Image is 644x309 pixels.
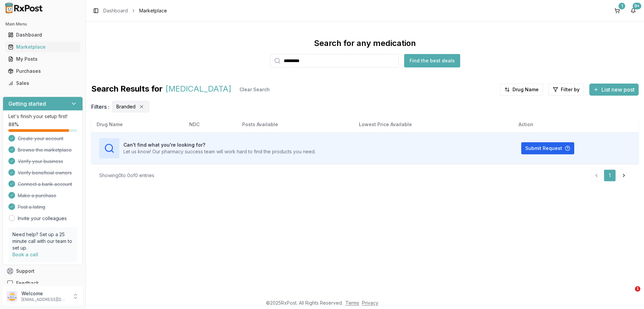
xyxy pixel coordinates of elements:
[18,147,72,153] span: Browse the marketplace
[5,53,80,65] a: My Posts
[5,65,80,77] a: Purchases
[561,86,580,93] span: Filter by
[8,32,77,38] div: Dashboard
[3,54,83,64] button: My Posts
[628,5,639,16] button: 9+
[513,86,539,93] span: Drug Name
[3,277,83,289] button: Feedback
[8,121,19,128] span: 88 %
[18,215,67,222] a: Invite your colleagues
[601,86,635,94] span: List new post
[8,100,46,108] h3: Getting started
[604,169,616,182] a: 1
[116,103,136,110] span: Branded
[103,7,167,14] nav: breadcrumb
[123,142,316,148] h3: Can't find what you're looking for?
[8,68,77,74] div: Purchases
[184,116,237,133] th: NDC
[548,84,584,96] button: Filter by
[619,3,625,9] div: 1
[18,135,63,142] span: Create your account
[16,280,39,287] span: Feedback
[99,172,154,179] div: Showing 0 to 0 of 0 entries
[12,252,38,257] a: Book a call
[5,41,80,53] a: Marketplace
[8,44,77,50] div: Marketplace
[589,87,639,94] a: List new post
[590,169,631,182] nav: pagination
[138,103,145,110] button: Remove Branded filter
[5,29,80,41] a: Dashboard
[617,169,631,182] a: Go to next page
[18,158,63,165] span: Verify your business
[3,30,83,40] button: Dashboard
[21,297,68,302] p: [EMAIL_ADDRESS][DOMAIN_NAME]
[354,116,513,133] th: Lowest Price Available
[5,21,80,27] h2: Main Menu
[123,148,316,155] p: Let us know! Our pharmacy success team will work hard to find the products you need.
[3,3,46,13] img: RxPost Logo
[18,192,56,199] span: Make a purchase
[3,265,83,277] button: Support
[234,84,275,96] button: Clear Search
[8,80,77,87] div: Sales
[404,54,460,67] button: Find the best deals
[18,169,72,176] span: Verify beneficial owners
[3,42,83,52] button: Marketplace
[314,38,416,49] div: Search for any medication
[5,77,80,89] a: Sales
[635,286,640,292] span: 1
[513,116,639,133] th: Action
[345,300,359,306] a: Terms
[362,300,378,306] a: Privacy
[103,7,128,14] a: Dashboard
[500,84,543,96] button: Drug Name
[8,113,77,120] p: Let's finish your setup first!
[633,3,641,9] div: 9+
[12,231,73,251] p: Need help? Set up a 25 minute call with our team to set up.
[165,84,231,96] span: [MEDICAL_DATA]
[18,204,45,210] span: Post a listing
[521,142,574,154] button: Submit Request
[3,78,83,89] button: Sales
[3,66,83,76] button: Purchases
[621,286,637,302] iframe: Intercom live chat
[612,5,623,16] button: 1
[91,103,109,111] span: Filters :
[91,84,163,96] span: Search Results for
[21,290,68,297] p: Welcome
[18,181,72,188] span: Connect a bank account
[91,116,184,133] th: Drug Name
[237,116,354,133] th: Posts Available
[7,291,17,302] img: User avatar
[8,56,77,62] div: My Posts
[139,7,167,14] span: Marketplace
[589,84,639,96] button: List new post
